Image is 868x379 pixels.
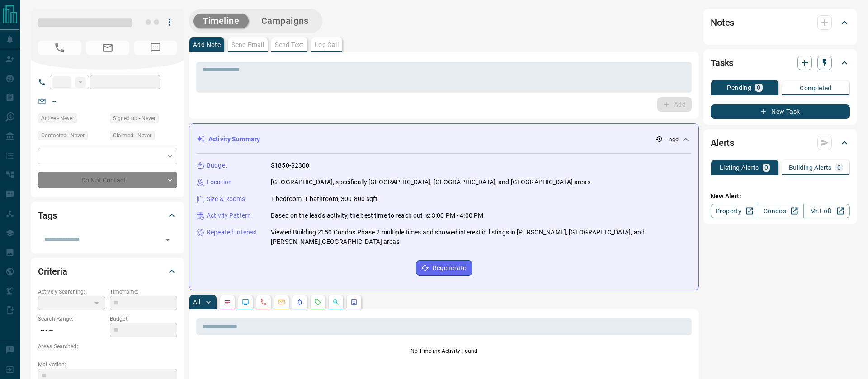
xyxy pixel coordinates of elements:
[296,299,303,306] svg: Listing Alerts
[113,114,156,123] span: Signed up - Never
[38,342,177,351] p: Areas Searched:
[271,211,483,220] p: Based on the lead's activity, the best time to reach out is: 3:00 PM - 4:00 PM
[271,178,590,187] p: [GEOGRAPHIC_DATA], specifically [GEOGRAPHIC_DATA], [GEOGRAPHIC_DATA], and [GEOGRAPHIC_DATA] areas
[711,104,850,119] button: New Task
[332,299,340,306] svg: Opportunities
[208,135,260,144] p: Activity Summary
[665,136,679,144] p: -- ago
[52,98,56,105] a: --
[38,323,105,338] p: -- - --
[278,299,285,306] svg: Emails
[800,85,832,91] p: Completed
[207,194,245,204] p: Size & Rooms
[193,14,249,28] button: Timeline
[207,211,251,220] p: Activity Pattern
[711,192,850,201] p: New Alert:
[837,164,841,171] p: 0
[207,161,227,170] p: Budget
[260,299,267,306] svg: Calls
[789,164,832,171] p: Building Alerts
[197,131,691,148] div: Activity Summary-- ago
[242,299,249,306] svg: Lead Browsing Activity
[161,234,174,246] button: Open
[711,52,850,74] div: Tasks
[41,114,74,123] span: Active - Never
[193,42,221,48] p: Add Note
[271,228,691,247] p: Viewed Building 2150 Condos Phase 2 multiple times and showed interest in listings in [PERSON_NAM...
[113,131,151,140] span: Claimed - Never
[207,228,257,237] p: Repeated Interest
[764,164,768,171] p: 0
[757,204,803,218] a: Condos
[38,288,105,296] p: Actively Searching:
[711,136,734,150] h2: Alerts
[41,131,85,140] span: Contacted - Never
[38,315,105,323] p: Search Range:
[711,132,850,154] div: Alerts
[757,84,760,91] p: 0
[110,288,177,296] p: Timeframe:
[350,299,358,306] svg: Agent Actions
[711,15,734,30] h2: Notes
[224,299,231,306] svg: Notes
[196,347,692,355] p: No Timeline Activity Found
[207,178,232,187] p: Location
[271,194,378,204] p: 1 bedroom, 1 bathroom, 300-800 sqft
[193,299,200,305] p: All
[38,205,177,226] div: Tags
[271,161,309,170] p: $1850-$2300
[314,299,321,306] svg: Requests
[711,56,733,70] h2: Tasks
[38,172,177,188] div: Do Not Contact
[86,41,129,55] span: No Email
[727,84,751,91] p: Pending
[252,14,318,28] button: Campaigns
[711,12,850,33] div: Notes
[38,264,67,279] h2: Criteria
[110,315,177,323] p: Budget:
[38,208,57,223] h2: Tags
[38,41,81,55] span: No Number
[720,164,759,171] p: Listing Alerts
[38,360,177,369] p: Motivation:
[38,261,177,282] div: Criteria
[803,204,850,218] a: Mr.Loft
[416,260,472,276] button: Regenerate
[711,204,757,218] a: Property
[134,41,177,55] span: No Number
